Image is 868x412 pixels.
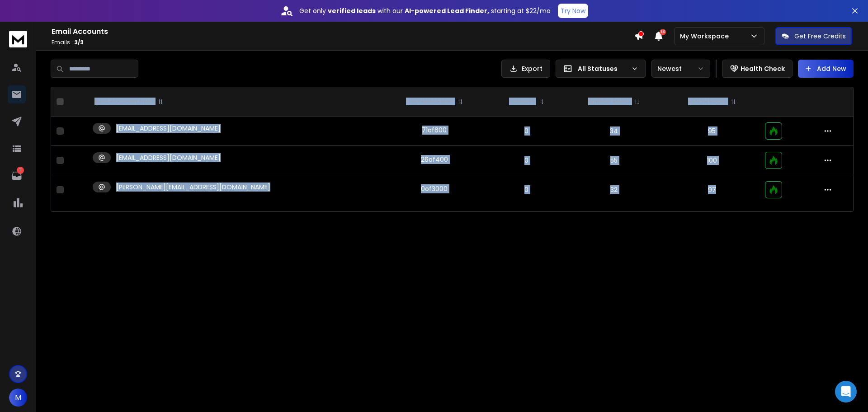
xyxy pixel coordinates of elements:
[9,31,27,47] img: logo
[52,39,634,46] p: Emails :
[494,126,558,136] p: 0
[422,126,447,135] div: 71 of 600
[775,27,852,45] button: Get Free Credits
[421,155,448,164] div: 26 of 400
[665,146,759,175] td: 100
[564,146,664,175] td: 55
[9,389,27,407] button: M
[116,124,221,133] p: [EMAIL_ADDRESS][DOMAIN_NAME]
[94,98,163,105] div: EMAIL ACCOUNT NAME
[501,60,550,78] button: Export
[564,117,664,146] td: 34
[835,381,857,403] div: Open Intercom Messenger
[651,60,710,78] button: Newest
[665,175,759,205] td: 97
[509,98,535,105] p: BOUNCES
[494,156,558,165] p: 0
[741,64,785,73] p: Health Check
[558,4,588,18] button: Try Now
[722,60,793,78] button: Health Check
[688,98,727,105] p: HEALTH SCORE
[578,64,627,73] p: All Statuses
[494,185,558,194] p: 0
[660,29,666,35] span: 13
[116,153,221,162] p: [EMAIL_ADDRESS][DOMAIN_NAME]
[299,6,551,15] p: Get only with our starting at $22/mo
[8,167,26,185] a: 1
[421,184,448,193] div: 0 of 3000
[680,32,732,41] p: My Workspace
[588,98,631,105] p: WARMUP EMAILS
[798,60,854,78] button: Add New
[52,26,634,37] h1: Email Accounts
[328,6,376,15] strong: verified leads
[665,117,759,146] td: 95
[74,38,84,46] span: 3 / 3
[406,98,454,105] p: DAILY EMAILS SENT
[561,6,585,15] p: Try Now
[405,6,489,15] strong: AI-powered Lead Finder,
[564,175,664,205] td: 32
[794,32,846,41] p: Get Free Credits
[17,167,24,174] p: 1
[116,183,270,192] p: [PERSON_NAME][EMAIL_ADDRESS][DOMAIN_NAME]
